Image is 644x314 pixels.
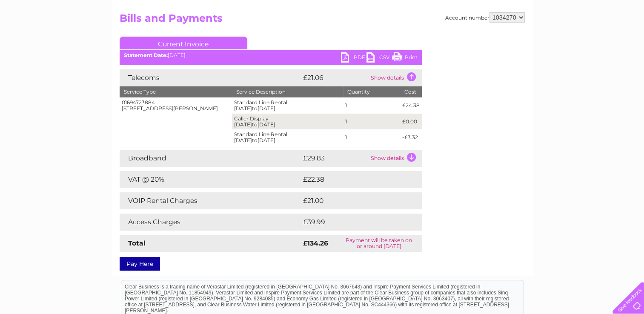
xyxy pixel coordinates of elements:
[120,52,422,58] div: [DATE]
[128,239,146,247] strong: Total
[336,235,422,252] td: Payment will be taken on or around [DATE]
[120,171,301,188] td: VAT @ 20%
[120,69,301,86] td: Telecoms
[400,86,421,97] th: Cost
[23,22,66,48] img: logo.png
[232,129,343,146] td: Standard Line Rental [DATE] [DATE]
[392,52,418,65] a: Print
[341,52,366,65] a: PDF
[301,214,405,231] td: £39.99
[369,69,422,86] td: Show details
[301,69,369,86] td: £21.06
[252,105,258,111] span: to
[400,97,421,114] td: £24.38
[120,86,232,97] th: Service Type
[301,150,369,167] td: £29.83
[343,97,400,114] td: 1
[515,36,534,43] a: Energy
[366,52,392,65] a: CSV
[252,121,258,128] span: to
[343,114,400,130] td: 1
[120,37,247,49] a: Current Invoice
[303,239,328,247] strong: £134.26
[570,36,582,43] a: Blog
[252,137,258,143] span: to
[369,150,422,167] td: Show details
[121,5,524,41] div: Clear Business is a trading name of Verastar Limited (registered in [GEOGRAPHIC_DATA] No. 3667643...
[232,97,343,114] td: Standard Line Rental [DATE] [DATE]
[343,129,400,146] td: 1
[120,150,301,167] td: Broadband
[343,86,400,97] th: Quantity
[120,12,525,29] h2: Bills and Payments
[445,12,525,23] div: Account number
[616,36,636,43] a: Log out
[400,129,421,146] td: -£3.32
[587,36,608,43] a: Contact
[494,36,510,43] a: Water
[301,171,404,188] td: £22.38
[232,86,343,97] th: Service Description
[120,192,301,209] td: VOIP Rental Charges
[539,36,565,43] a: Telecoms
[484,4,542,15] a: 0333 014 3131
[120,214,301,231] td: Access Charges
[400,114,421,130] td: £0.00
[301,192,404,209] td: £21.00
[122,100,230,111] div: 01694723884 [STREET_ADDRESS][PERSON_NAME]
[232,114,343,130] td: Caller Display [DATE] [DATE]
[120,257,160,271] a: Pay Here
[124,52,168,58] b: Statement Date:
